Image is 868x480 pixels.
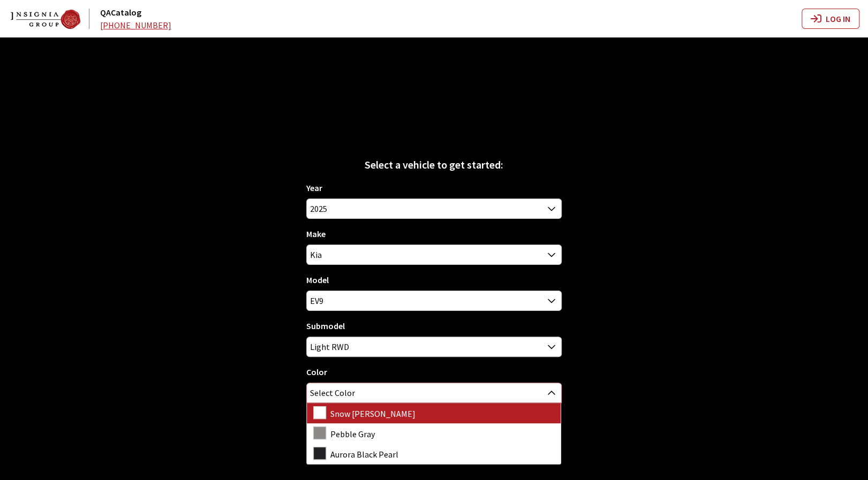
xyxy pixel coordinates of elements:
[307,291,561,310] span: EV9
[306,181,322,194] label: Year
[307,383,561,402] span: Select Color
[307,199,561,218] span: 2025
[100,7,141,18] a: QACatalog
[11,10,80,29] img: Dashboard
[306,157,561,173] div: Select a vehicle to get started:
[100,20,171,31] a: [PHONE_NUMBER]
[310,383,355,402] span: Select Color
[330,429,375,439] span: Pebble Gray
[306,383,561,403] span: Select Color
[330,449,398,460] span: Aurora Black Pearl
[11,9,98,29] a: QACatalog logo
[330,408,416,419] span: Snow [PERSON_NAME]
[802,9,859,29] button: Log In
[306,319,345,332] label: Submodel
[306,199,561,219] span: 2025
[306,365,327,378] label: Color
[306,337,561,357] span: Light RWD
[306,291,561,311] span: EV9
[306,273,329,286] label: Model
[306,227,326,240] label: Make
[306,245,561,265] span: Kia
[307,245,561,264] span: Kia
[307,337,561,356] span: Light RWD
